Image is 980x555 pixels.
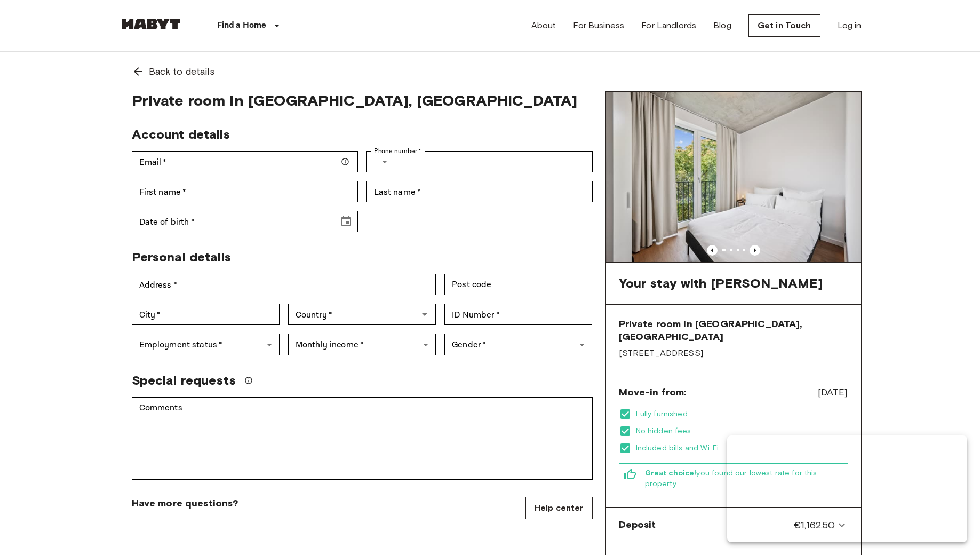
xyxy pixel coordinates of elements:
[645,469,697,478] b: Great choice!
[444,304,592,325] div: ID Number
[636,426,848,437] span: No hidden fees
[636,443,848,454] span: Included bills and Wi-Fi
[119,52,862,91] a: Back to details
[641,19,696,32] a: For Landlords
[132,249,231,265] span: Personal details
[619,386,687,399] span: Move-in from:
[619,347,848,359] span: [STREET_ADDRESS]
[132,91,593,109] span: Private room in [GEOGRAPHIC_DATA], [GEOGRAPHIC_DATA]
[531,19,556,32] a: About
[573,19,624,32] a: For Business
[244,376,253,385] svg: We'll do our best to accommodate your request, but please note we can't guarantee it will be poss...
[149,65,214,78] span: Back to details
[619,275,823,291] span: Your stay with [PERSON_NAME]
[707,245,718,256] button: Previous image
[119,19,183,29] img: Habyt
[217,19,267,32] p: Find a Home
[444,274,592,295] div: Post code
[132,274,436,295] div: Address
[366,181,593,202] div: Last name
[645,468,843,489] span: you found our lowest rate for this property
[132,181,358,202] div: First name
[132,151,358,172] div: Email
[132,126,230,142] span: Account details
[713,19,731,32] a: Blog
[132,304,280,325] div: City
[619,518,656,532] span: Deposit
[336,211,357,232] button: Choose date
[525,497,593,519] a: Help center
[132,497,238,510] span: Have more questions?
[610,512,857,538] div: Deposit€1,162.50
[417,307,432,322] button: Open
[132,397,593,480] div: Comments
[636,409,848,419] span: Fully furnished
[619,318,848,343] span: Private room in [GEOGRAPHIC_DATA], [GEOGRAPHIC_DATA]
[132,372,236,388] span: Special requests
[374,146,421,156] label: Phone number
[374,151,395,172] button: Select country
[750,245,760,256] button: Previous image
[606,92,861,262] img: Marketing picture of unit DE-01-259-018-03Q
[838,19,862,32] a: Log in
[341,157,349,166] svg: Make sure your email is correct — we'll send your booking details there.
[818,385,848,399] span: [DATE]
[748,14,820,37] a: Get in Touch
